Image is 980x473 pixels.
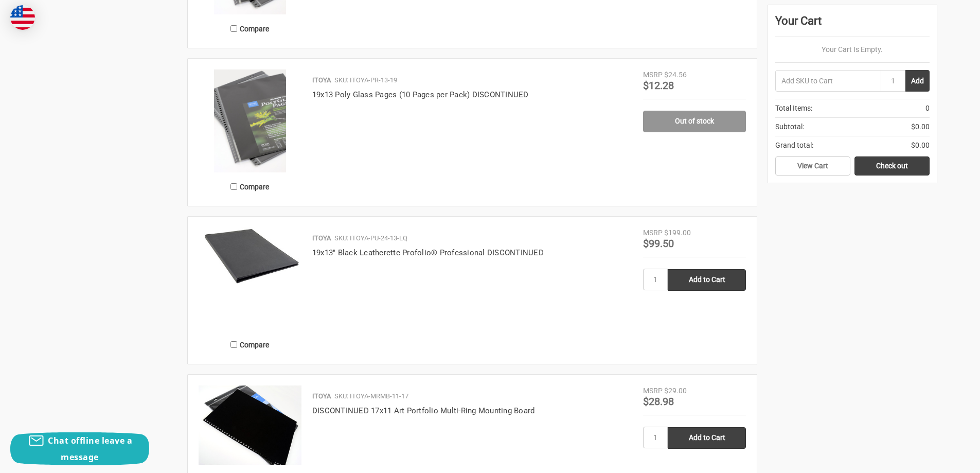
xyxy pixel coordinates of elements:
img: 17x11 Art Profolio Multi-Ring Mounting Board [199,386,301,465]
p: SKU: ITOYA-PU-24-13-LQ [334,233,407,243]
div: Your Cart [775,12,930,37]
input: Compare [230,183,237,190]
a: Check out [854,156,930,176]
a: DISCONTINUED 17x11 Art Portfolio Multi-Ring Mounting Board [312,406,535,415]
a: Out of stock [643,111,746,132]
div: MSRP [643,386,663,396]
span: Grand total: [775,140,813,151]
label: Compare [199,336,301,353]
input: Add to Cart [668,269,746,291]
a: 19x13" Black Leatherette Profolio® Professional DISCONTINUED [312,248,544,257]
span: $12.28 [643,79,674,92]
a: 19x13" Black Leatherette Profolio® Professional DISCONTINUED [199,227,301,330]
span: $28.98 [643,395,674,408]
input: Compare [230,341,237,348]
span: 0 [925,103,930,114]
p: Your Cart Is Empty. [775,44,930,55]
div: MSRP [643,69,663,80]
span: $24.56 [664,71,687,79]
img: 19x13" Black Leatherette Profolio® Professional DISCONTINUED [199,227,301,285]
button: Add [905,70,930,92]
span: $99.50 [643,237,674,250]
span: $29.00 [664,387,687,395]
a: 19x13 Poly Glass Pages (10 Pages per Pack) DISCONTINUED [312,90,529,99]
div: MSRP [643,227,663,238]
span: Total Items: [775,103,812,114]
a: View Cart [775,156,850,176]
span: Subtotal: [775,121,804,132]
p: ITOYA [312,75,331,85]
input: Add to Cart [668,427,746,449]
span: Chat offline leave a message [48,435,132,463]
img: 19x13 Poly Glass Pages (10 Pages per Pack) [199,69,301,172]
button: Chat offline leave a message [10,432,149,465]
p: SKU: ITOYA-PR-13-19 [334,75,397,85]
p: ITOYA [312,391,331,401]
span: $199.00 [664,229,691,237]
input: Compare [230,25,237,32]
p: SKU: ITOYA-MRMB-11-17 [334,391,408,401]
label: Compare [199,20,301,37]
label: Compare [199,178,301,195]
img: duty and tax information for United States [10,5,35,30]
span: $0.00 [911,140,930,151]
span: $0.00 [911,121,930,132]
p: ITOYA [312,233,331,243]
input: Add SKU to Cart [775,70,881,92]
